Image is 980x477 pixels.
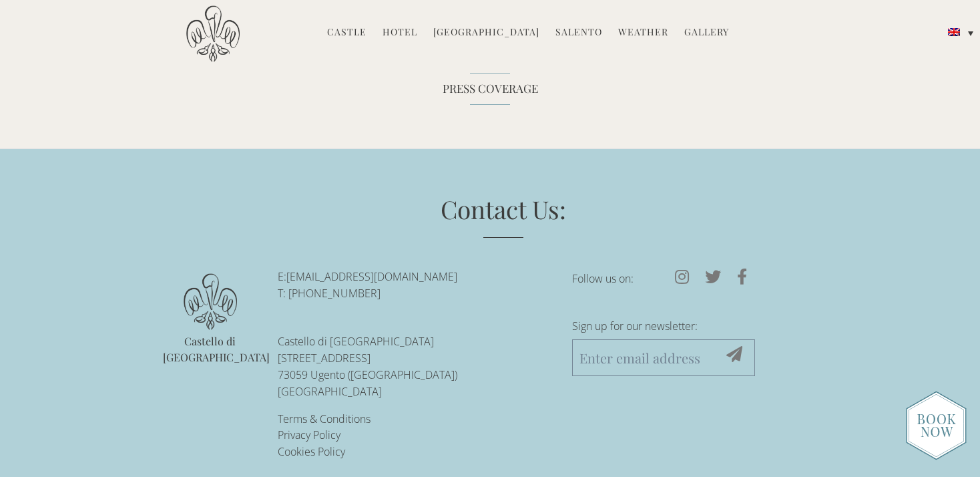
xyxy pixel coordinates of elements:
p: Castello di [GEOGRAPHIC_DATA] [STREET_ADDRESS] 73059 Ugento ([GEOGRAPHIC_DATA]) [GEOGRAPHIC_DATA] [278,333,552,400]
input: Enter email address [572,339,755,376]
a: Gallery [684,25,729,41]
a: Castle [327,25,366,41]
a: Weather [618,25,668,41]
a: Salento [555,25,602,41]
a: Cookies Policy [278,444,345,459]
a: Terms & Conditions [278,412,371,426]
p: E: T: [PHONE_NUMBER] [278,269,552,302]
img: logo.png [184,273,237,330]
h3: Contact Us: [200,192,807,238]
label: Sign up for our newsletter: [572,316,755,339]
img: English [948,28,960,36]
a: [GEOGRAPHIC_DATA] [433,25,539,41]
img: new-booknow.png [906,391,967,460]
a: [EMAIL_ADDRESS][DOMAIN_NAME] [286,269,457,284]
p: Castello di [GEOGRAPHIC_DATA] [163,333,258,367]
p: Follow us on: [572,269,755,289]
a: Privacy Policy [278,428,340,442]
a: Hotel [383,25,417,41]
img: Castello di Ugento [186,5,240,62]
